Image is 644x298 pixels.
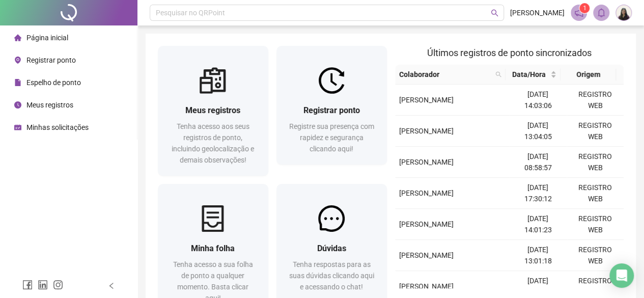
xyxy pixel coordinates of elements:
span: Dúvidas [317,243,346,253]
span: Tenha respostas para as suas dúvidas clicando aqui e acessando o chat! [289,260,374,291]
div: Open Intercom Messenger [609,263,634,288]
span: [PERSON_NAME] [399,251,454,259]
span: home [14,34,21,41]
td: [DATE] 08:58:57 [509,147,566,178]
td: REGISTRO WEB [567,240,624,271]
span: Colaborador [399,69,491,80]
span: Minhas solicitações [26,123,89,131]
td: [DATE] 17:30:12 [509,178,566,209]
span: Tenha acesso aos seus registros de ponto, incluindo geolocalização e demais observações! [172,122,254,164]
span: Página inicial [26,34,68,42]
span: [PERSON_NAME] [399,127,454,135]
span: notification [574,8,583,17]
td: REGISTRO WEB [567,178,624,209]
span: [PERSON_NAME] [399,96,454,104]
span: search [493,67,503,82]
span: Registre sua presença com rapidez e segurança clicando aqui! [289,122,374,153]
td: [DATE] 14:01:23 [509,209,566,240]
span: left [108,282,115,289]
span: [PERSON_NAME] [510,7,565,18]
span: Registrar ponto [303,105,360,115]
span: Meus registros [185,105,240,115]
span: clock-circle [14,101,21,109]
span: bell [597,8,606,17]
span: linkedin [38,280,48,290]
span: Espelho de ponto [26,78,81,87]
span: schedule [14,124,21,131]
span: Últimos registros de ponto sincronizados [427,47,592,58]
td: REGISTRO WEB [567,147,624,178]
td: REGISTRO WEB [567,209,624,240]
td: [DATE] 13:01:18 [509,240,566,271]
span: [PERSON_NAME] [399,189,454,197]
span: [PERSON_NAME] [399,220,454,228]
span: Meus registros [26,101,73,109]
span: 1 [583,5,586,12]
a: Meus registrosTenha acesso aos seus registros de ponto, incluindo geolocalização e demais observa... [158,46,268,176]
span: search [495,71,501,77]
span: [PERSON_NAME] [399,282,454,290]
sup: 1 [579,3,590,13]
span: Minha folha [191,243,235,253]
span: Registrar ponto [26,56,76,64]
span: search [491,9,498,17]
span: [PERSON_NAME] [399,158,454,166]
span: file [14,79,21,86]
span: facebook [22,280,33,290]
span: instagram [53,280,63,290]
span: environment [14,57,21,64]
a: Registrar pontoRegistre sua presença com rapidez e segurança clicando aqui! [276,46,387,165]
img: 81051 [616,5,631,20]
